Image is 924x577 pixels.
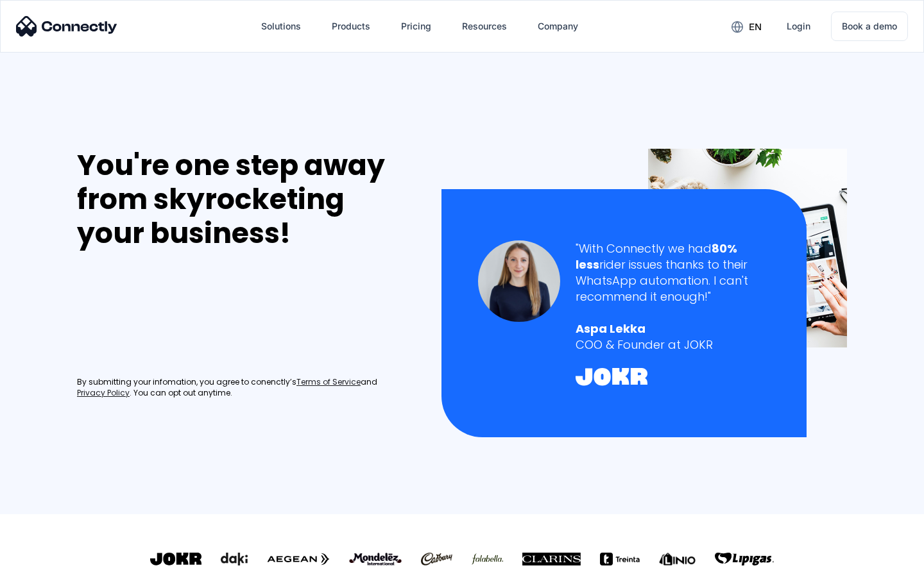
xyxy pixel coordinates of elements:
a: Privacy Policy [77,388,130,399]
div: You're one step away from skyrocketing your business! [77,149,415,250]
div: "With Connectly we had rider issues thanks to their WhatsApp automation. I can't recommend it eno... [576,240,770,305]
a: Book a demo [831,12,908,41]
div: Pricing [401,17,431,35]
div: By submitting your infomation, you agree to conenctly’s and . You can opt out anytime. [77,377,415,399]
strong: Aspa Lekka [576,321,646,337]
a: Terms of Service [296,377,361,388]
a: Pricing [391,11,441,42]
img: Connectly Logo [16,16,117,37]
div: Resources [462,17,507,35]
div: Products [332,17,370,35]
div: en [749,18,762,36]
iframe: Form 0 [77,265,269,362]
strong: 80% less [576,240,737,272]
a: Login [776,11,821,42]
div: Solutions [261,17,301,35]
div: COO & Founder at JOKR [576,337,770,353]
div: Company [538,17,578,35]
div: Login [787,17,810,35]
